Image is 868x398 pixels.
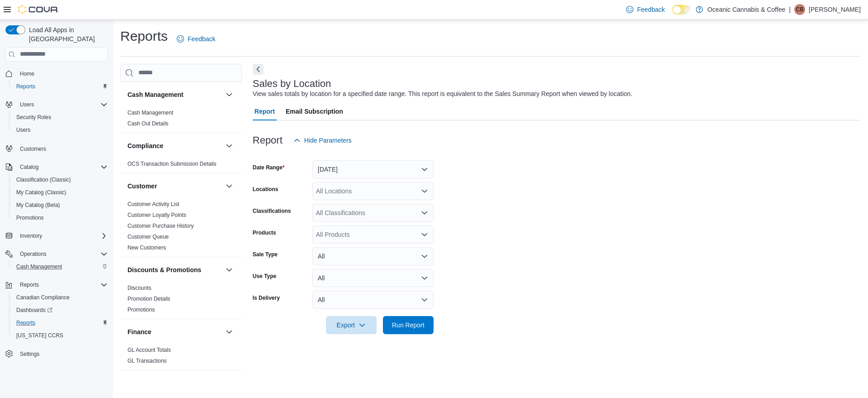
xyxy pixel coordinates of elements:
[127,90,222,99] button: Cash Management
[13,261,66,272] a: Cash Management
[127,357,167,364] span: GL Transactions
[16,201,60,209] span: My Catalog (Beta)
[672,5,691,14] input: Dark Mode
[127,307,155,313] a: Promotions
[127,379,156,388] h3: Inventory
[794,4,805,15] div: Cristine Bartolome
[13,330,67,341] a: [US_STATE] CCRS
[173,30,219,48] a: Feedback
[9,304,111,316] a: Dashboards
[127,201,179,207] a: Customer Activity List
[13,81,108,92] span: Reports
[13,261,108,272] span: Cash Management
[127,223,194,229] a: Customer Purchase History
[312,247,434,265] button: All
[13,330,108,341] span: Washington CCRS
[120,158,242,173] div: Compliance
[20,70,34,77] span: Home
[2,98,111,111] button: Users
[13,305,108,316] span: Dashboards
[13,200,64,211] a: My Catalog (Beta)
[224,181,235,192] button: Customer
[9,316,111,329] button: Reports
[224,326,235,337] button: Finance
[20,350,39,358] span: Settings
[16,249,50,259] button: Operations
[127,120,169,127] span: Cash Out Details
[9,186,111,199] button: My Catalog (Classic)
[224,378,235,388] button: Inventory
[127,141,163,150] h3: Compliance
[13,112,55,123] a: Security Roles
[13,125,108,135] span: Users
[127,161,217,167] a: OCS Transaction Submission Details
[16,332,63,339] span: [US_STATE] CCRS
[312,160,434,178] button: [DATE]
[2,67,111,80] button: Home
[421,187,428,195] button: Open list of options
[13,81,39,92] a: Reports
[16,176,71,183] span: Classification (Classic)
[16,99,108,110] span: Users
[13,187,108,198] span: My Catalog (Classic)
[253,207,291,215] label: Classifications
[127,109,173,116] span: Cash Management
[16,126,30,134] span: Users
[253,164,285,171] label: Date Range
[13,174,108,185] span: Classification (Classic)
[16,319,35,326] span: Reports
[13,317,108,328] span: Reports
[20,101,34,108] span: Users
[253,78,331,89] h3: Sales by Location
[253,135,283,146] h3: Report
[9,211,111,224] button: Promotions
[16,99,38,110] button: Users
[2,278,111,291] button: Reports
[127,234,169,240] a: Customer Queue
[127,295,170,302] span: Promotion Details
[9,111,111,124] button: Security Roles
[127,327,151,336] h3: Finance
[16,279,42,290] button: Reports
[16,83,35,90] span: Reports
[286,102,343,120] span: Email Subscription
[127,160,217,168] span: OCS Transaction Submission Details
[13,112,108,123] span: Security Roles
[16,230,108,241] span: Inventory
[120,199,242,257] div: Customer
[16,162,108,173] span: Catalog
[16,68,108,79] span: Home
[127,285,151,291] a: Discounts
[224,140,235,151] button: Compliance
[16,307,52,314] span: Dashboards
[637,5,665,14] span: Feedback
[127,284,151,292] span: Discounts
[13,187,70,198] a: My Catalog (Classic)
[13,292,73,303] a: Canadian Compliance
[20,250,47,258] span: Operations
[127,244,166,251] span: New Customers
[127,358,167,364] a: GL Transactions
[127,212,186,218] a: Customer Loyalty Points
[253,273,276,280] label: Use Type
[224,264,235,275] button: Discounts & Promotions
[312,291,434,309] button: All
[20,232,42,240] span: Inventory
[16,348,108,360] span: Settings
[253,251,278,258] label: Sale Type
[120,107,242,133] div: Cash Management
[127,327,222,336] button: Finance
[255,102,275,120] span: Report
[25,25,108,43] span: Load All Apps in [GEOGRAPHIC_DATA]
[16,249,108,259] span: Operations
[16,214,44,221] span: Promotions
[16,143,108,154] span: Customers
[2,248,111,260] button: Operations
[9,124,111,136] button: Users
[9,80,111,93] button: Reports
[16,263,62,270] span: Cash Management
[16,144,50,154] a: Customers
[421,231,428,238] button: Open list of options
[312,269,434,287] button: All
